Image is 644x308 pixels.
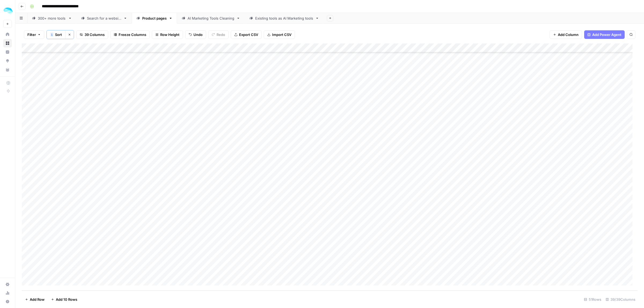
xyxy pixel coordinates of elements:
[132,13,177,24] a: Product pages
[55,32,62,37] span: Sort
[24,30,44,39] button: Filter
[3,48,12,56] a: Insights
[76,13,132,24] a: Search for a website
[50,32,53,37] div: 1
[217,32,225,37] span: Redo
[85,32,105,37] span: 39 Columns
[48,295,80,304] button: Add 10 Rows
[160,32,180,37] span: Row Height
[558,32,579,37] span: Add Column
[152,30,183,39] button: Row Height
[76,30,108,39] button: 39 Columns
[239,32,258,37] span: Export CSV
[3,297,12,306] button: Help + Support
[550,30,582,39] button: Add Column
[87,16,121,21] div: Search for a website
[3,280,12,289] a: Settings
[3,39,12,47] a: Browse
[142,16,167,21] div: Product pages
[245,13,324,24] a: Existing tools as AI Marketing tools
[584,30,625,39] button: Add Power Agent
[177,13,245,24] a: AI Marketing Tools Cleaning
[27,13,76,24] a: 300+ more tools
[272,32,291,37] span: Import CSV
[231,30,262,39] button: Export CSV
[47,30,65,39] button: 1Sort
[51,32,53,37] span: 1
[110,30,150,39] button: Freeze Columns
[3,57,12,65] a: Opportunities
[3,289,12,297] a: Usage
[188,16,234,21] div: AI Marketing Tools Cleaning
[264,30,295,39] button: Import CSV
[603,295,638,304] div: 39/39 Columns
[3,30,12,39] a: Home
[3,6,13,16] img: ColdiQ Logo
[119,32,146,37] span: Freeze Columns
[27,32,36,37] span: Filter
[3,65,12,74] a: Your Data
[22,295,48,304] button: Add Row
[193,32,203,37] span: Undo
[255,16,313,21] div: Existing tools as AI Marketing tools
[3,4,12,18] button: Workspace: ColdiQ
[30,297,45,302] span: Add Row
[38,16,66,21] div: 300+ more tools
[208,30,229,39] button: Redo
[592,32,621,37] span: Add Power Agent
[185,30,206,39] button: Undo
[56,297,77,302] span: Add 10 Rows
[582,295,603,304] div: 51 Rows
